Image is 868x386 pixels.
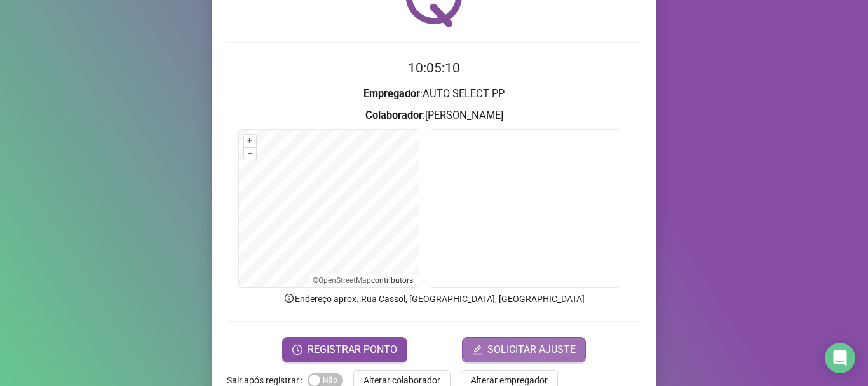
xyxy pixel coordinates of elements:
[363,88,420,100] strong: Empregador
[365,109,423,121] strong: Colaborador
[462,337,586,362] button: editSOLICITAR AJUSTE
[282,337,407,362] button: REGISTRAR PONTO
[308,342,397,357] span: REGISTRAR PONTO
[318,276,371,285] a: OpenStreetMap
[408,60,460,76] time: 10:05:10
[283,293,295,304] span: info-circle
[244,135,256,147] button: +
[227,292,641,306] p: Endereço aprox. : Rua Cassol, [GEOGRAPHIC_DATA], [GEOGRAPHIC_DATA]
[472,345,482,355] span: edit
[313,276,415,285] li: © contributors.
[227,86,641,102] h3: : AUTO SELECT PP
[292,345,302,355] span: clock-circle
[227,107,641,124] h3: : [PERSON_NAME]
[825,343,855,373] div: Open Intercom Messenger
[244,148,256,160] button: –
[487,342,576,357] span: SOLICITAR AJUSTE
